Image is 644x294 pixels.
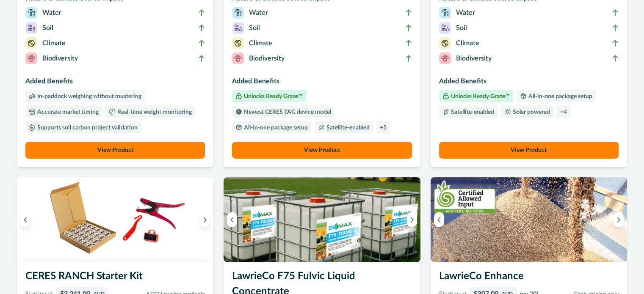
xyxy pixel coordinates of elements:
h3: CERES RANCH Starter Kit [25,269,205,287]
p: Climate [249,38,272,48]
p: + 4 [560,109,567,115]
p: Satellite-enabled [325,125,370,131]
p: Solar powered [511,109,550,115]
button: Next image [614,212,624,227]
button: Next image [407,212,417,227]
p: Accurate market timing [36,109,99,115]
h3: LawrieCo Enhance [439,269,619,287]
p: Climate [42,38,66,48]
h3: Added Benefits [232,76,412,90]
button: View Product [25,142,205,159]
h3: Added Benefits [439,76,619,90]
h3: Added Benefits [25,76,205,90]
p: Water [456,8,475,18]
p: Climate [456,38,479,48]
p: Biodiversity [42,53,78,63]
p: Real-time weight monitoring [116,109,192,115]
p: Satellite-enabled [449,109,494,115]
p: All-in-one package setup [527,93,592,99]
p: Supports soil carbon project validation [36,125,138,131]
button: Previous image [434,212,444,227]
p: Biodiversity [249,53,285,63]
p: Unlocks Ready Graze™ [449,93,510,99]
p: Soil [42,23,53,33]
p: Biodiversity [456,53,492,63]
img: A CERES RANCH starter kit [17,177,213,262]
p: Water [249,8,268,18]
p: Newest CERES TAG device model [242,109,331,115]
button: Next image [200,212,210,227]
button: Previous image [227,212,237,227]
p: Soil [249,23,260,33]
p: Soil [456,23,467,33]
p: All-in-one package setup [242,125,308,131]
p: In-paddock weighing without mustering [36,93,141,99]
p: Unlocks Ready Graze™ [242,93,303,99]
p: + 5 [380,125,387,131]
p: Water [42,8,61,18]
button: View Product [232,142,412,159]
button: View Product [439,142,619,159]
button: Previous image [20,212,30,227]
